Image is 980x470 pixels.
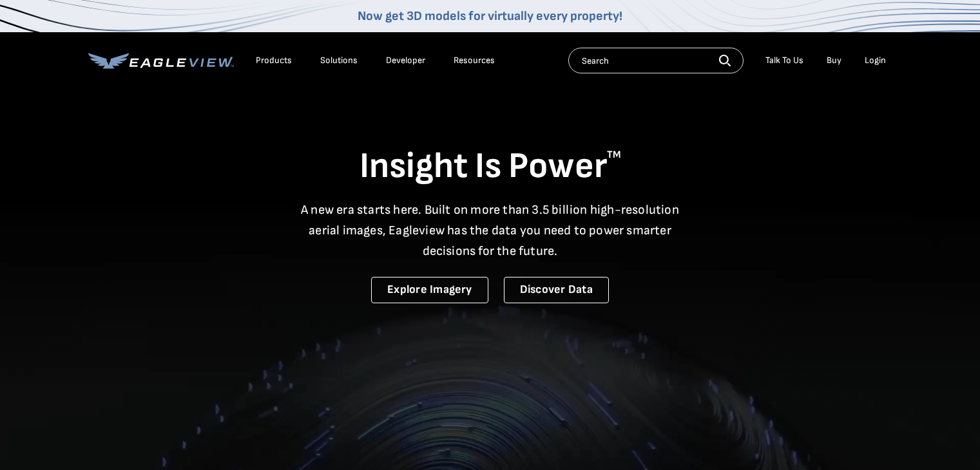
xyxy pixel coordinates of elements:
a: Developer [386,55,425,66]
a: Explore Imagery [371,277,488,303]
div: Login [865,55,886,66]
a: Discover Data [504,277,609,303]
p: A new era starts here. Built on more than 3.5 billion high-resolution aerial images, Eagleview ha... [293,200,687,261]
div: Products [256,55,292,66]
div: Talk To Us [765,55,803,66]
div: Resources [454,55,495,66]
a: Now get 3D models for virtually every property! [358,8,622,24]
h1: Insight Is Power [88,144,892,189]
div: Solutions [320,55,358,66]
sup: TM [607,149,621,161]
input: Search [568,48,744,73]
a: Buy [827,55,841,66]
